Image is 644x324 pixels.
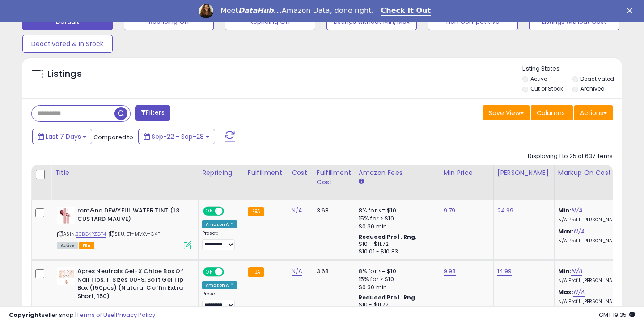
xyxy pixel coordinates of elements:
[9,311,42,319] strong: Copyright
[93,133,135,141] span: Compared to:
[77,267,186,303] b: Apres Neutrals Gel-X Chloe Box Of Nail Tips, 11 Sizes 00-9, Soft Gel Tip Box (150pcs) (Natural Co...
[204,268,215,276] span: ON
[46,132,81,141] span: Last 7 Days
[292,168,309,178] div: Cost
[537,108,565,117] span: Columns
[359,207,433,215] div: 8% for <= $10
[558,168,636,178] div: Markup on Cost
[627,8,636,13] div: Close
[497,206,514,215] a: 24.99
[317,207,348,215] div: 3.68
[483,105,530,120] button: Save View
[558,206,572,215] b: Min:
[359,233,417,241] b: Reduced Prof. Rng.
[47,68,82,80] h5: Listings
[359,215,433,223] div: 15% for > $10
[317,168,351,187] div: Fulfillment Cost
[522,65,622,73] p: Listing States:
[202,220,237,228] div: Amazon AI *
[223,208,237,215] span: OFF
[599,311,635,319] span: 2025-10-6 19:35 GMT
[202,230,237,250] div: Preset:
[292,267,302,276] a: N/A
[238,6,282,15] i: DataHub...
[359,241,433,248] div: $10 - $11.72
[444,168,490,178] div: Min Price
[199,4,213,18] img: Profile image for Georgie
[444,206,456,215] a: 9.79
[9,311,155,320] div: seller snap | |
[57,242,78,249] span: All listings currently available for purchase on Amazon
[317,267,348,275] div: 3.68
[76,311,114,319] a: Terms of Use
[444,267,456,276] a: 9.98
[57,267,75,285] img: 411OKlmikXL._SL40_.jpg
[359,168,436,178] div: Amazon Fees
[531,105,573,120] button: Columns
[530,85,563,92] label: Out of Stock
[558,227,574,236] b: Max:
[497,168,551,178] div: [PERSON_NAME]
[558,288,574,296] b: Max:
[554,165,639,200] th: The percentage added to the cost of goods (COGS) that forms the calculator for Min & Max prices.
[223,268,237,276] span: OFF
[202,291,237,311] div: Preset:
[22,35,113,53] button: Deactivated & In Stock
[79,242,94,249] span: FBA
[571,267,582,276] a: N/A
[204,208,215,215] span: ON
[558,238,632,244] p: N/A Profit [PERSON_NAME]
[292,206,302,215] a: N/A
[76,230,106,238] a: B0BGKPZGT4
[202,168,240,178] div: Repricing
[135,105,170,121] button: Filters
[359,267,433,275] div: 8% for <= $10
[359,248,433,256] div: $10.01 - $10.83
[359,294,417,301] b: Reduced Prof. Rng.
[381,6,431,16] a: Check It Out
[359,178,364,186] small: Amazon Fees.
[574,105,613,120] button: Actions
[558,217,632,223] p: N/A Profit [PERSON_NAME]
[152,132,204,141] span: Sep-22 - Sep-28
[558,267,572,275] b: Min:
[580,85,605,92] label: Archived
[497,267,512,276] a: 14.99
[57,207,75,224] img: 31tZ7DaPivL._SL40_.jpg
[248,207,264,216] small: FBA
[77,207,186,225] b: rom&nd DEWYFUL WATER TINT (13 CUSTARD MAUVE)
[248,267,264,277] small: FBA
[138,129,215,144] button: Sep-22 - Sep-28
[32,129,92,144] button: Last 7 Days
[528,152,613,161] div: Displaying 1 to 25 of 637 items
[116,311,155,319] a: Privacy Policy
[530,75,547,83] label: Active
[359,223,433,231] div: $0.30 min
[359,283,433,291] div: $0.30 min
[248,168,284,178] div: Fulfillment
[220,6,374,15] div: Meet Amazon Data, done right.
[571,206,582,215] a: N/A
[359,275,433,283] div: 15% for > $10
[580,75,614,83] label: Deactivated
[573,227,584,236] a: N/A
[558,278,632,284] p: N/A Profit [PERSON_NAME]
[57,207,191,248] div: ASIN:
[202,281,237,289] div: Amazon AI *
[573,288,584,297] a: N/A
[55,168,195,178] div: Title
[107,230,161,237] span: | SKU: ET-MVXV-C4FI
